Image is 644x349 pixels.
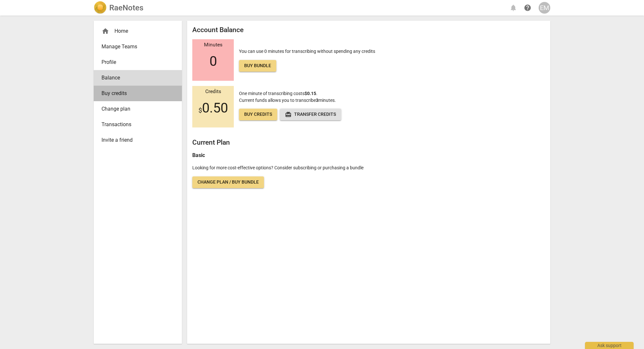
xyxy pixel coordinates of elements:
div: Home [94,23,182,39]
span: Manage Teams [101,43,169,51]
span: redeem [285,111,292,118]
p: Looking for more cost-effective options? Consider subscribing or purchasing a bundle [192,164,545,171]
div: Home [101,27,169,35]
span: Buy credits [101,90,169,97]
a: Invite a friend [94,132,182,148]
span: One minute of transcribing costs . [239,91,317,96]
div: Credits [192,89,234,95]
a: Help [522,2,533,14]
span: Current funds allows you to transcribe minutes. [239,98,336,103]
a: Buy credits [239,109,277,120]
b: 3 [316,98,318,103]
span: Profile [101,58,169,66]
a: Buy credits [94,86,182,101]
button: EM [539,2,550,14]
a: Buy bundle [239,60,276,72]
span: Change plan [101,105,169,113]
span: Balance [101,74,169,82]
a: Profile [94,54,182,70]
span: 0.50 [198,100,228,116]
span: 0 [209,54,217,69]
b: Basic [192,152,205,158]
span: Transactions [101,121,169,128]
p: You can use 0 minutes for transcribing without spending any credits [239,48,375,72]
span: help [524,4,531,12]
h2: RaeNotes [109,3,143,12]
h2: Account Balance [192,26,545,34]
div: Minutes [192,42,234,48]
span: $ [198,106,202,114]
a: Manage Teams [94,39,182,54]
button: Transfer credits [280,109,341,120]
span: Transfer credits [285,111,336,118]
a: Balance [94,70,182,86]
a: Change plan / Buy bundle [192,176,264,188]
b: $0.15 [304,91,316,96]
span: home [101,27,109,35]
h2: Current Plan [192,138,545,147]
div: Ask support [585,342,634,349]
a: Transactions [94,117,182,132]
a: Change plan [94,101,182,117]
span: Buy bundle [244,63,271,69]
span: Invite a friend [101,136,169,144]
a: LogoRaeNotes [94,1,143,14]
span: Change plan / Buy bundle [197,179,259,186]
img: Logo [94,1,107,14]
span: Buy credits [244,111,272,118]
